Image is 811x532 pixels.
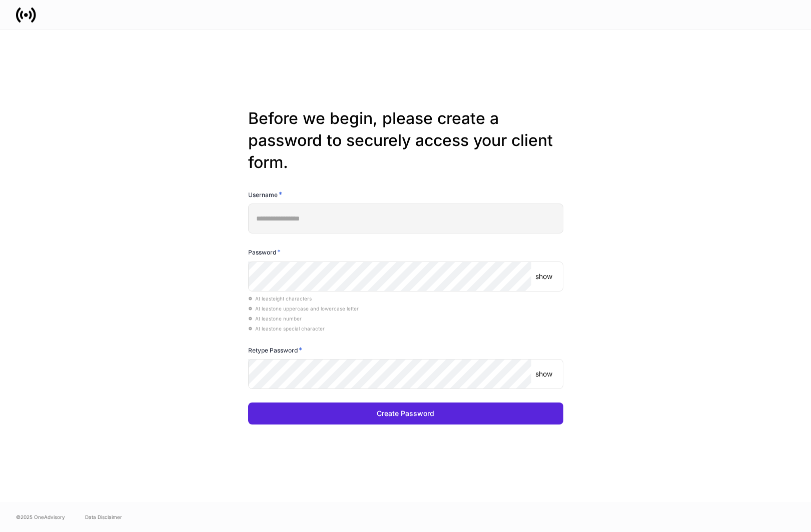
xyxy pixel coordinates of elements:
span: © 2025 OneAdvisory [16,513,65,521]
span: At least one uppercase and lowercase letter [248,305,359,311]
span: At least eight characters [248,295,312,301]
span: At least one number [248,315,302,321]
button: Create Password [248,402,563,424]
p: show [535,271,552,281]
h6: Username [248,189,282,199]
p: show [535,369,552,379]
h6: Retype Password [248,345,302,355]
span: At least one special character [248,325,325,331]
a: Data Disclaimer [85,513,122,521]
h6: Password [248,247,281,257]
div: Create Password [377,408,434,418]
h2: Before we begin, please create a password to securely access your client form. [248,107,563,173]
